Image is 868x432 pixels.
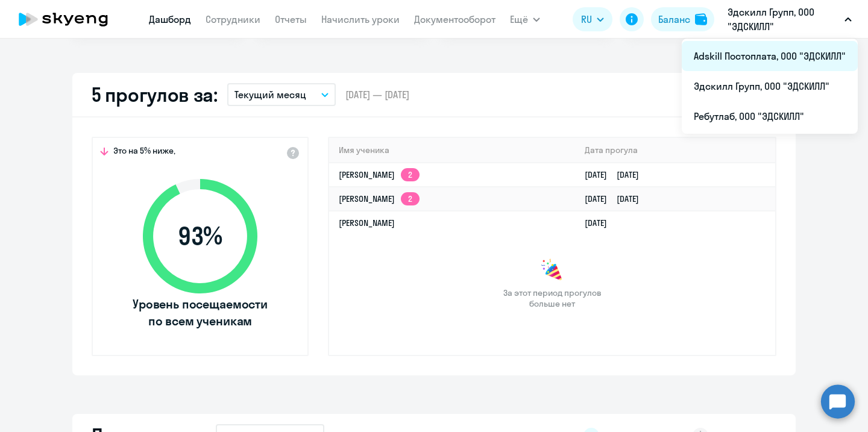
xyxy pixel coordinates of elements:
a: Сотрудники [206,13,260,25]
a: Отчеты [275,13,307,25]
img: congrats [540,258,564,283]
a: [PERSON_NAME] [339,218,395,228]
span: [DATE] — [DATE] [345,88,409,101]
button: Текущий месяц [227,83,336,106]
th: Дата прогула [575,138,775,163]
p: Эдскилл Групп, ООО "ЭДСКИЛЛ" [728,5,840,34]
a: [DATE] [585,218,617,228]
span: 93 % [131,222,269,251]
a: [DATE][DATE] [585,169,649,180]
button: Балансbalance [651,7,714,31]
span: Уровень посещаемости по всем ученикам [131,296,269,330]
a: [PERSON_NAME]2 [339,193,420,204]
a: Дашборд [149,13,191,25]
button: Ещё [510,7,540,31]
a: Документооборот [414,13,495,25]
button: Эдскилл Групп, ООО "ЭДСКИЛЛ" [722,5,858,34]
img: balance [695,13,707,25]
p: Текущий месяц [234,87,306,102]
ul: Ещё [682,39,858,134]
span: Это на 5% ниже, [113,145,175,160]
span: RU [581,12,592,27]
app-skyeng-badge: 2 [401,192,420,205]
a: [PERSON_NAME]2 [339,169,420,180]
th: Имя ученика [329,138,575,163]
h2: 5 прогулов за: [92,83,218,107]
a: [DATE][DATE] [585,193,649,204]
span: Ещё [510,12,528,27]
button: RU [573,7,612,31]
div: Баланс [658,12,690,27]
span: За этот период прогулов больше нет [502,287,603,309]
a: Начислить уроки [321,13,400,25]
app-skyeng-badge: 2 [401,168,420,181]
